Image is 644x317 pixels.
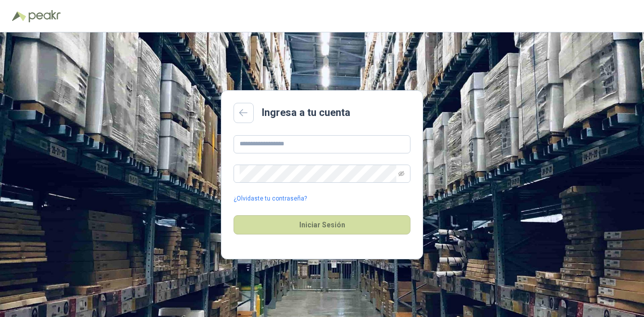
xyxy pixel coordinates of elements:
img: Peakr [28,10,61,22]
span: eye-invisible [398,171,404,177]
h2: Ingresa a tu cuenta [262,105,350,121]
img: Logo [12,11,26,21]
button: Iniciar Sesión [234,215,410,234]
a: ¿Olvidaste tu contraseña? [234,194,307,204]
